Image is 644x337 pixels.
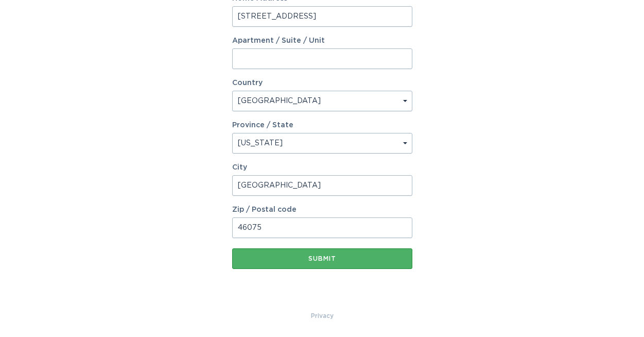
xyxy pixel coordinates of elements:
[232,206,412,213] label: Zip / Postal code
[311,310,334,322] a: Privacy Policy & Terms of Use
[232,37,412,44] label: Apartment / Suite / Unit
[237,256,407,262] div: Submit
[232,122,293,129] label: Province / State
[232,164,412,171] label: City
[232,79,263,87] label: Country
[232,248,412,269] button: Submit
